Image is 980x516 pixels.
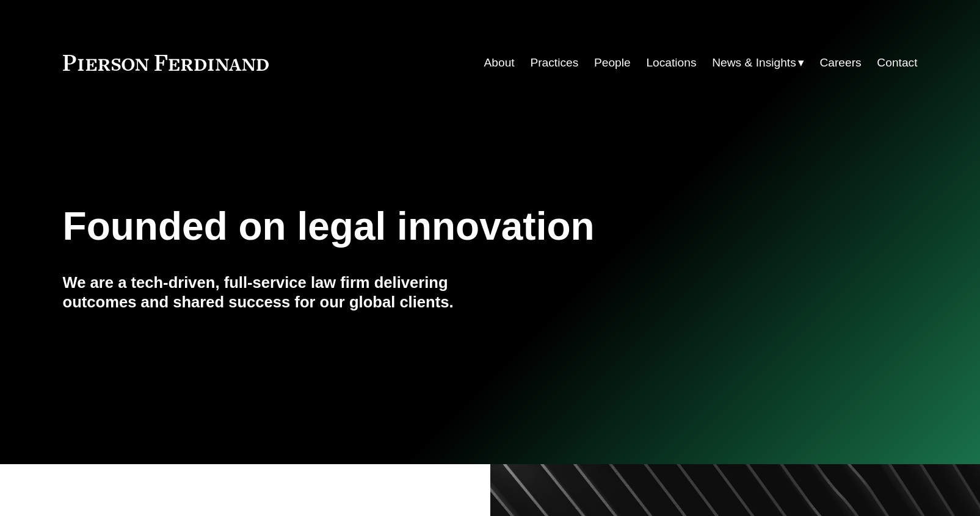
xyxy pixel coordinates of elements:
[712,52,796,74] span: News & Insights
[646,51,696,74] a: Locations
[819,51,861,74] a: Careers
[712,51,804,74] a: folder dropdown
[484,51,515,74] a: About
[877,51,917,74] a: Contact
[63,204,775,249] h1: Founded on legal innovation
[530,51,578,74] a: Practices
[63,273,490,312] h4: We are a tech-driven, full-service law firm delivering outcomes and shared success for our global...
[594,51,631,74] a: People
